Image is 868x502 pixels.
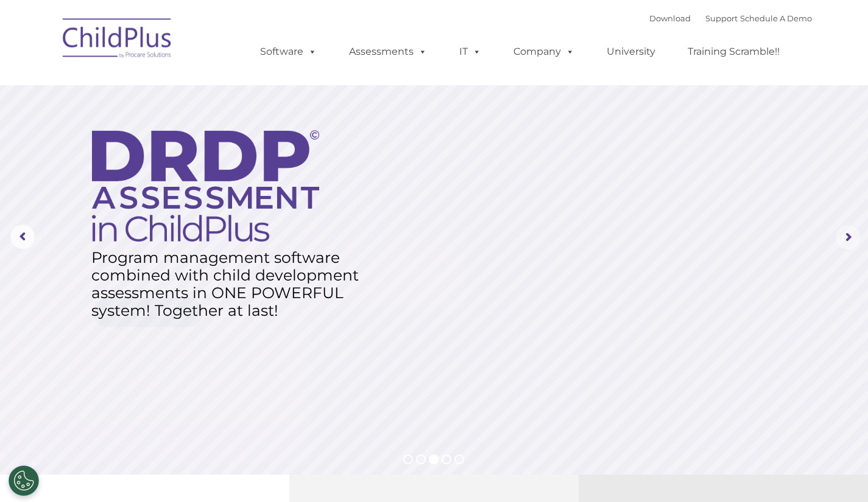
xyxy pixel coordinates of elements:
[337,40,439,64] a: Assessments
[705,13,738,23] a: Support
[92,130,319,242] img: DRDP Assessment in ChildPlus
[91,249,369,319] rs-layer: Program management software combined with child development assessments in ONE POWERFUL system! T...
[169,80,206,89] span: Last name
[248,40,329,64] a: Software
[93,298,203,327] a: Learn More
[649,13,812,23] font: |
[676,40,792,64] a: Training Scramble!!
[595,40,668,64] a: University
[501,40,587,64] a: Company
[447,40,493,64] a: IT
[9,465,39,496] button: Cookies Settings
[169,130,221,139] span: Phone number
[740,13,812,23] a: Schedule A Demo
[57,10,178,71] img: ChildPlus by Procare Solutions
[649,13,691,23] a: Download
